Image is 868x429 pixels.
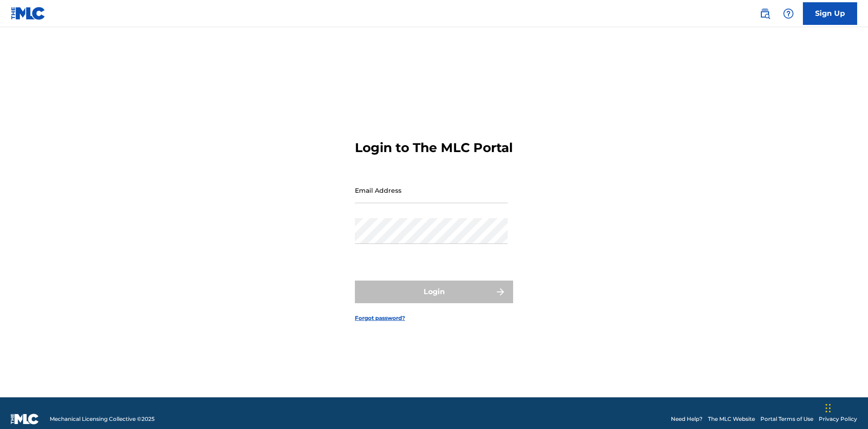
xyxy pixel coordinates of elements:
img: logo [11,414,39,424]
img: help [783,8,794,19]
h3: Login to The MLC Portal [355,140,513,156]
img: MLC Logo [11,7,46,20]
a: Forgot password? [355,314,405,322]
span: Mechanical Licensing Collective © 2025 [50,415,155,423]
a: Portal Terms of Use [760,415,813,423]
a: Privacy Policy [819,415,857,423]
div: Drag [826,395,831,422]
div: Help [779,5,797,23]
img: search [759,8,770,19]
a: Sign Up [803,2,857,25]
a: The MLC Website [708,415,755,423]
a: Public Search [756,5,774,23]
iframe: Chat Widget [823,386,868,429]
a: Need Help? [671,415,703,423]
